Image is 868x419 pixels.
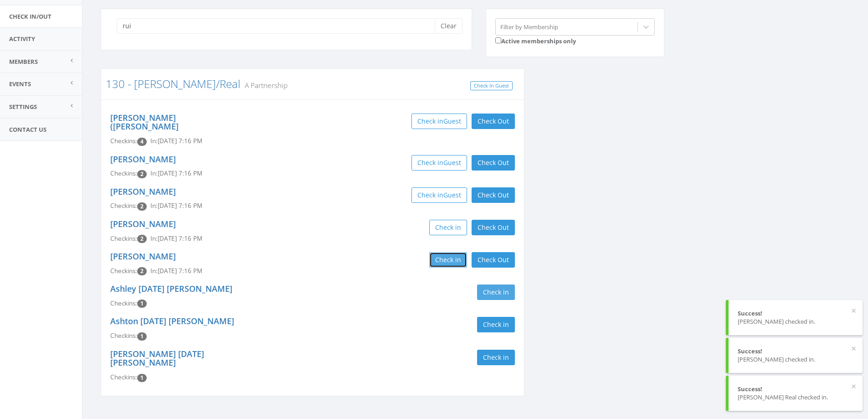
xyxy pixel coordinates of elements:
[9,103,37,111] span: Settings
[472,252,515,268] button: Check Out
[110,202,137,210] span: Checkins:
[110,234,137,243] span: Checkins:
[738,317,853,326] div: [PERSON_NAME] checked in.
[117,18,442,34] input: Search a name to check in
[110,186,176,197] a: [PERSON_NAME]
[137,202,147,211] span: Checkin count
[738,355,853,364] div: [PERSON_NAME] checked in.
[137,235,147,243] span: Checkin count
[472,187,515,203] button: Check Out
[110,251,176,262] a: [PERSON_NAME]
[137,267,147,275] span: Checkin count
[150,202,202,210] span: In: [DATE] 7:16 PM
[738,393,853,402] div: [PERSON_NAME] Real checked in.
[738,385,853,393] div: Success!
[738,347,853,356] div: Success!
[500,22,558,31] div: Filter by Membership
[110,283,232,294] a: Ashley [DATE] [PERSON_NAME]
[851,306,856,316] button: ×
[477,285,515,300] button: Check in
[443,158,461,167] span: Guest
[137,170,147,178] span: Checkin count
[137,374,147,382] span: Checkin count
[738,309,853,318] div: Success!
[9,57,38,66] span: Members
[150,234,202,243] span: In: [DATE] 7:16 PM
[110,299,137,307] span: Checkins:
[110,169,137,177] span: Checkins:
[110,373,137,381] span: Checkins:
[106,76,240,91] a: 130 - [PERSON_NAME]/Real
[110,316,234,326] a: Ashton [DATE] [PERSON_NAME]
[110,218,176,229] a: [PERSON_NAME]
[110,267,137,275] span: Checkins:
[150,169,202,177] span: In: [DATE] 7:16 PM
[137,332,147,341] span: Checkin count
[137,138,147,146] span: Checkin count
[137,300,147,308] span: Checkin count
[110,331,137,340] span: Checkins:
[472,155,515,171] button: Check Out
[443,117,461,125] span: Guest
[429,252,467,268] button: Check in
[150,267,202,275] span: In: [DATE] 7:16 PM
[240,80,288,90] small: A Partnership
[9,80,31,88] span: Events
[411,114,467,129] button: Check inGuest
[472,220,515,235] button: Check Out
[477,317,515,332] button: Check in
[472,114,515,129] button: Check Out
[110,112,179,132] a: [PERSON_NAME] ([PERSON_NAME]
[435,18,462,34] button: Clear
[443,191,461,199] span: Guest
[110,137,137,145] span: Checkins:
[495,36,576,46] label: Active memberships only
[851,344,856,353] button: ×
[470,81,513,91] a: Check In Guest
[411,155,467,171] button: Check inGuest
[429,220,467,235] button: Check in
[110,348,204,368] a: [PERSON_NAME] [DATE] [PERSON_NAME]
[851,382,856,391] button: ×
[150,137,202,145] span: In: [DATE] 7:16 PM
[110,154,176,165] a: [PERSON_NAME]
[411,187,467,203] button: Check inGuest
[495,37,501,43] input: Active memberships only
[477,350,515,365] button: Check in
[9,125,46,134] span: Contact Us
